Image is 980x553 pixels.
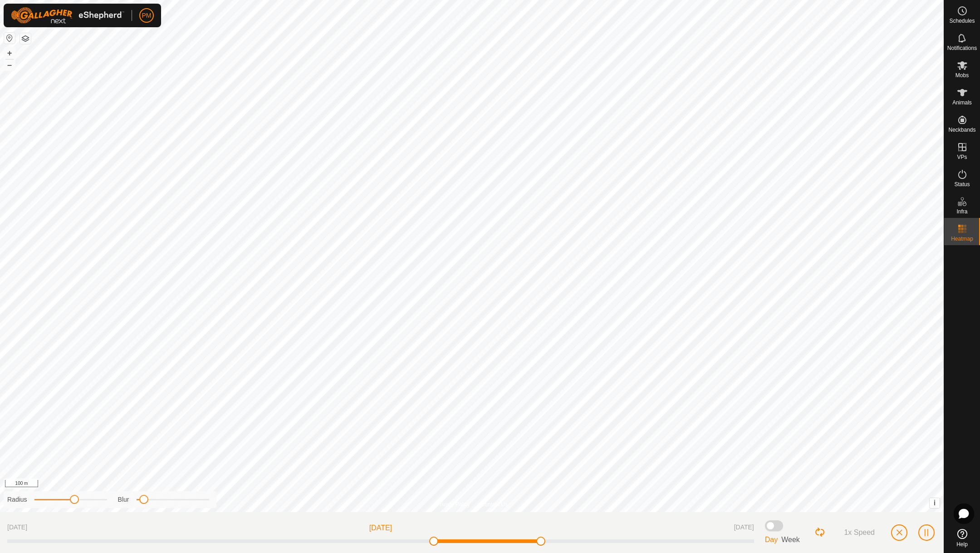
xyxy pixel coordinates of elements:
button: – [4,59,15,70]
span: Status [954,182,970,187]
span: Animals [952,100,972,105]
a: Privacy Policy [436,500,470,509]
span: [DATE] [734,523,754,533]
span: Help [956,542,968,547]
span: VPs [957,154,967,160]
button: + [4,48,15,59]
img: Gallagher Logo [11,7,124,24]
span: Mobs [955,73,969,78]
span: PM [142,11,152,20]
span: i [934,499,936,507]
a: Help [944,525,980,551]
button: Map Layers [20,33,31,44]
button: Reset Map [4,33,15,44]
span: [DATE] [369,523,392,533]
label: Radius [7,495,27,504]
span: Infra [956,209,967,214]
span: Schedules [949,18,975,24]
span: Heatmap [951,236,973,242]
span: 1x Speed [844,528,875,537]
span: Notifications [947,45,977,51]
button: Speed Button [833,525,882,540]
button: i [930,498,940,508]
span: Neckbands [948,127,975,133]
span: Week [781,536,800,543]
a: Contact Us [481,500,508,509]
span: [DATE] [7,523,27,533]
label: Blur [118,495,129,504]
span: Day [765,536,778,543]
button: Loop Button [814,527,826,538]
